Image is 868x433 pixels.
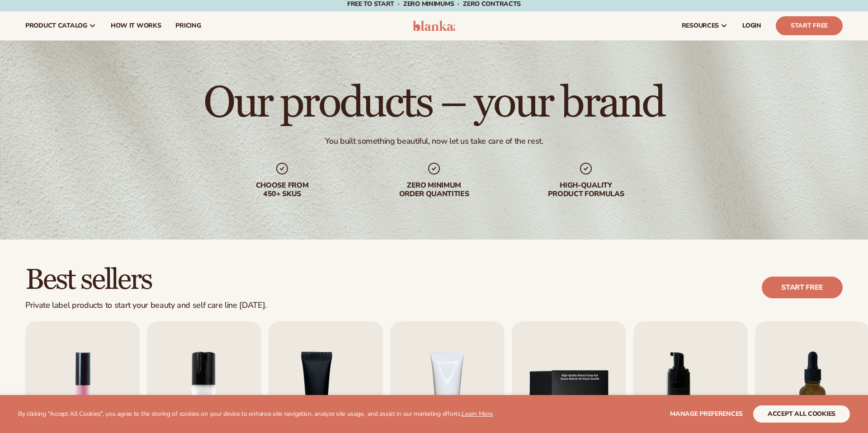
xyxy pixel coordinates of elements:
[675,11,735,40] a: resources
[175,22,201,29] span: pricing
[168,11,208,40] a: pricing
[742,22,761,29] span: LOGIN
[25,301,267,311] div: Private label products to start your beauty and self care line [DATE].
[413,20,456,31] img: logo
[670,405,743,423] button: Manage preferences
[528,181,644,198] div: High-quality product formulas
[753,405,850,423] button: accept all cookies
[111,22,161,29] span: How It Works
[25,265,267,295] h2: Best sellers
[462,409,492,418] a: Learn More
[325,136,543,146] div: You built something beautiful, now let us take care of the rest.
[376,181,492,198] div: Zero minimum order quantities
[224,181,340,198] div: Choose from 450+ Skus
[18,410,493,418] p: By clicking "Accept All Cookies", you agree to the storing of cookies on your device to enhance s...
[670,409,743,418] span: Manage preferences
[735,11,769,40] a: LOGIN
[776,16,843,35] a: Start Free
[682,22,719,29] span: resources
[25,22,87,29] span: product catalog
[104,11,169,40] a: How It Works
[18,11,104,40] a: product catalog
[203,82,664,125] h1: Our products – your brand
[762,277,843,298] a: Start free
